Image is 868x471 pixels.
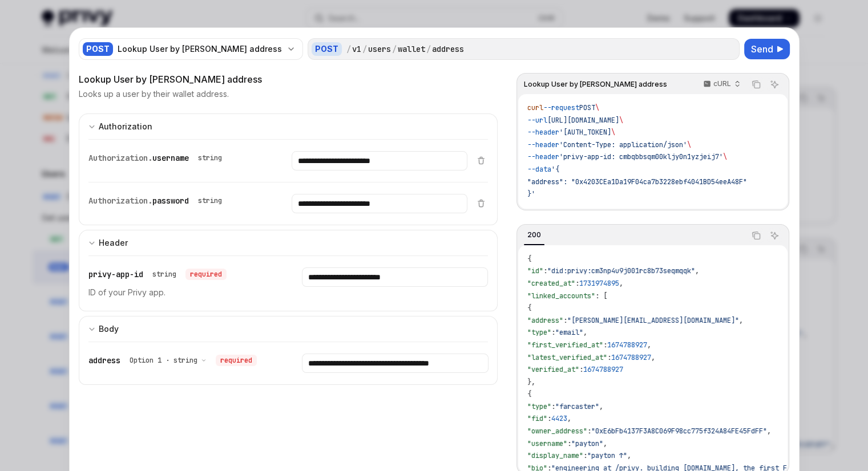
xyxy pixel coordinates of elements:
[88,269,143,279] span: privy-app-id
[567,316,739,325] span: "[PERSON_NAME][EMAIL_ADDRESS][DOMAIN_NAME]"
[527,165,551,174] span: --data
[563,316,567,325] span: :
[603,340,607,350] span: :
[555,402,599,411] span: "farcaster"
[587,451,627,460] span: "payton ↑"
[88,355,120,366] span: address
[551,165,559,174] span: '{
[312,42,342,56] div: POST
[611,353,651,362] span: 1674788927
[527,377,535,387] span: },
[398,43,425,55] div: wallet
[362,43,367,55] div: /
[543,266,547,275] span: :
[579,365,583,374] span: :
[527,103,543,112] span: curl
[79,316,498,342] button: Expand input section
[185,269,227,280] div: required
[88,151,227,165] div: Authorization.username
[83,42,113,56] div: POST
[559,140,687,149] span: 'Content-Type: application/json'
[697,75,745,94] button: cURL
[527,402,551,411] span: "type"
[571,439,603,448] span: "payton"
[547,266,695,275] span: "did:privy:cm3np4u9j001rc8b73seqmqqk"
[551,414,567,423] span: 4423
[583,328,587,337] span: ,
[687,140,691,149] span: \
[551,402,555,411] span: :
[547,414,551,423] span: :
[749,77,764,92] button: Copy the contents from the code block
[302,267,488,287] input: Enter privy-app-id
[88,196,152,206] span: Authorization.
[392,43,397,55] div: /
[79,230,498,255] button: Expand input section
[713,79,731,88] p: cURL
[292,194,467,213] input: Enter password
[527,254,531,263] span: {
[744,39,790,59] button: Send
[99,322,119,336] div: Body
[474,156,488,165] button: Delete item
[527,451,583,460] span: "display_name"
[88,354,257,367] div: address
[527,303,531,312] span: {
[527,177,747,186] span: "address": "0x4203CEa1Da19F04ca7b3228ebf4041BD54eeA48F"
[79,88,229,100] p: Looks up a user by their wallet address.
[749,228,764,243] button: Copy the contents from the code block
[118,43,282,55] div: Lookup User by [PERSON_NAME] address
[739,316,743,325] span: ,
[527,266,543,275] span: "id"
[723,152,727,161] span: \
[599,402,603,411] span: ,
[88,267,227,281] div: privy-app-id
[426,43,431,55] div: /
[130,355,207,366] button: Option 1 · string
[368,43,391,55] div: users
[527,340,603,350] span: "first_verified_at"
[543,103,579,112] span: --request
[607,340,647,350] span: 1674788927
[527,439,567,448] span: "username"
[88,153,152,163] span: Authorization.
[575,279,579,288] span: :
[551,328,555,337] span: :
[559,152,723,161] span: 'privy-app-id: cmbqbbsqm00kljy0n1yzjeij7'
[579,103,595,112] span: POST
[587,427,591,436] span: :
[607,353,611,362] span: :
[527,140,559,149] span: --header
[583,365,623,374] span: 1674788927
[527,116,547,125] span: --url
[547,116,619,125] span: [URL][DOMAIN_NAME]
[627,451,631,460] span: ,
[555,328,583,337] span: "email"
[579,279,619,288] span: 1731974895
[527,353,607,362] span: "latest_verified_at"
[527,414,547,423] span: "fid"
[99,236,128,250] div: Header
[216,355,257,366] div: required
[591,427,767,436] span: "0xE6bFb4137F3A8C069F98cc775f324A84FE45FdFF"
[524,80,667,89] span: Lookup User by [PERSON_NAME] address
[292,151,467,170] input: Enter username
[583,451,587,460] span: :
[527,316,563,325] span: "address"
[302,354,488,373] input: Enter address
[619,279,623,288] span: ,
[647,340,651,350] span: ,
[767,427,771,436] span: ,
[524,228,544,242] div: 200
[88,286,274,299] p: ID of your Privy app.
[130,356,197,365] span: Option 1 · string
[767,228,782,243] button: Ask AI
[152,196,189,206] span: password
[527,291,595,301] span: "linked_accounts"
[99,120,152,133] div: Authorization
[346,43,351,55] div: /
[603,439,607,448] span: ,
[527,389,531,399] span: {
[474,198,488,208] button: Delete item
[79,37,303,61] button: POSTLookup User by [PERSON_NAME] address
